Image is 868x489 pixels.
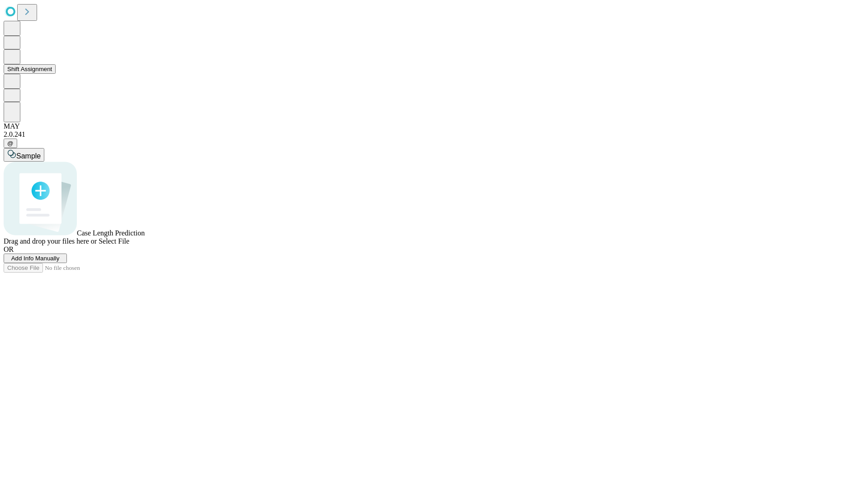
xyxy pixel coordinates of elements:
[4,139,17,148] button: @
[77,229,145,237] span: Case Length Prediction
[7,140,14,147] span: @
[4,122,864,130] div: MAY
[4,254,67,263] button: Add Info Manually
[4,64,56,74] button: Shift Assignment
[99,237,129,245] span: Select File
[16,152,41,160] span: Sample
[4,130,864,139] div: 2.0.241
[4,245,14,253] span: OR
[4,148,44,162] button: Sample
[4,237,97,245] span: Drag and drop your files here or
[11,255,60,262] span: Add Info Manually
